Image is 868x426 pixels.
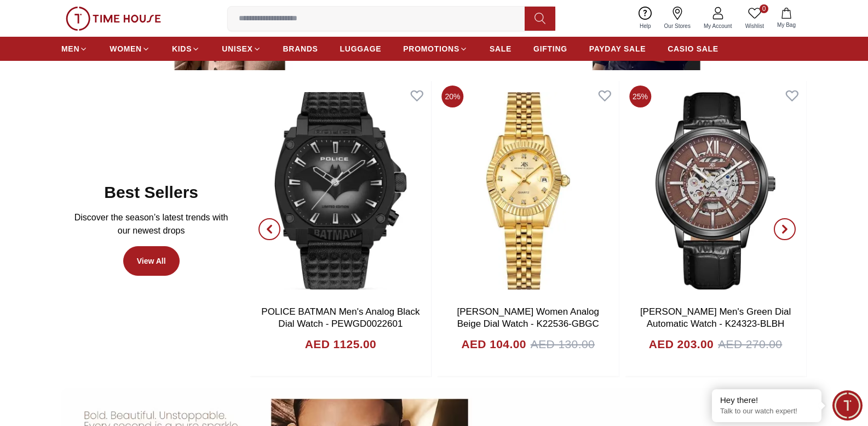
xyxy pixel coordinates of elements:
h4: AED 1125.00 [305,336,376,353]
span: KIDS [172,43,192,54]
h4: AED 104.00 [461,336,526,353]
span: 20% [442,86,464,107]
a: GIFTING [533,39,567,59]
a: UNISEX [222,39,261,59]
span: PAYDAY SALE [589,43,646,54]
img: Kenneth Scott Women Analog Beige Dial Watch - K22536-GBGC [438,81,619,300]
button: My Bag [771,5,802,31]
a: [PERSON_NAME] Women Analog Beige Dial Watch - K22536-GBGC [457,306,599,329]
span: UNISEX [222,43,252,54]
span: PROMOTIONS [403,43,459,54]
span: 25% [629,86,651,107]
a: Help [633,4,658,32]
img: ... [66,7,161,31]
p: Talk to our watch expert! [720,407,813,416]
div: Chat Widget [832,390,863,421]
span: LUGGAGE [340,43,382,54]
div: Hey there! [720,395,813,406]
a: BRANDS [283,39,318,59]
span: Help [635,22,656,30]
span: WOMEN [110,43,142,54]
span: AED 270.00 [718,336,782,353]
a: PAYDAY SALE [589,39,646,59]
a: 0Wishlist [739,4,771,32]
a: MEN [61,39,88,59]
span: Wishlist [741,22,768,30]
a: [PERSON_NAME] Men's Green Dial Automatic Watch - K24323-BLBH [640,306,791,329]
a: LUGGAGE [340,39,382,59]
a: PROMOTIONS [403,39,468,59]
span: SALE [490,43,511,54]
h2: Best Sellers [104,183,198,202]
img: POLICE BATMAN Men's Analog Black Dial Watch - PEWGD0022601 [250,81,431,300]
span: GIFTING [533,43,567,54]
span: CASIO SALE [668,43,718,54]
a: WOMEN [110,39,150,59]
a: SALE [490,39,511,59]
span: My Bag [773,21,800,29]
a: View All [123,246,180,276]
a: KIDS [172,39,200,59]
a: Our Stores [658,4,697,32]
span: BRANDS [283,43,318,54]
span: My Account [699,22,737,30]
span: 0 [760,4,768,13]
span: AED 130.00 [531,336,595,353]
a: CASIO SALE [668,39,718,59]
p: Discover the season’s latest trends with our newest drops [70,211,232,237]
span: MEN [61,43,79,54]
a: POLICE BATMAN Men's Analog Black Dial Watch - PEWGD0022601 [261,306,419,329]
h4: AED 203.00 [649,336,714,353]
span: Our Stores [660,22,695,30]
img: Kenneth Scott Men's Green Dial Automatic Watch - K24323-BLBH [625,81,806,300]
